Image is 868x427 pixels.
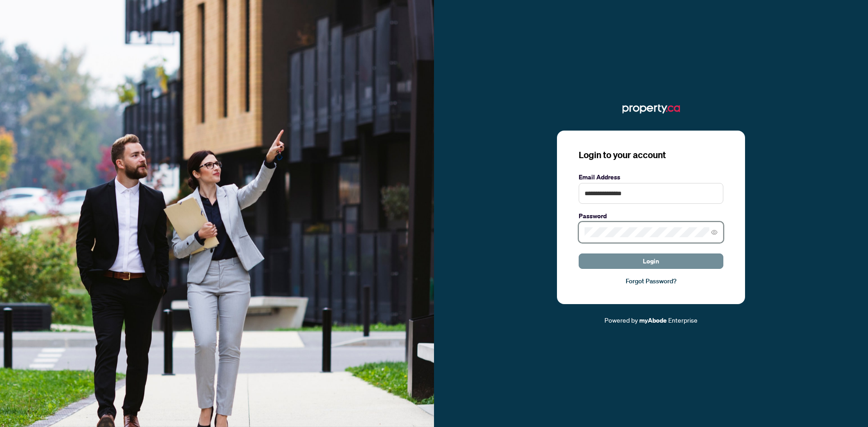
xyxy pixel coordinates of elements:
[668,316,698,324] span: Enterprise
[643,254,659,268] span: Login
[711,229,717,235] span: eye
[579,276,723,286] a: Forgot Password?
[623,102,680,116] img: ma-logo
[579,172,723,182] label: Email Address
[579,211,723,221] label: Password
[604,316,638,324] span: Powered by
[579,149,723,161] h3: Login to your account
[579,253,723,269] button: Login
[639,315,667,325] a: myAbode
